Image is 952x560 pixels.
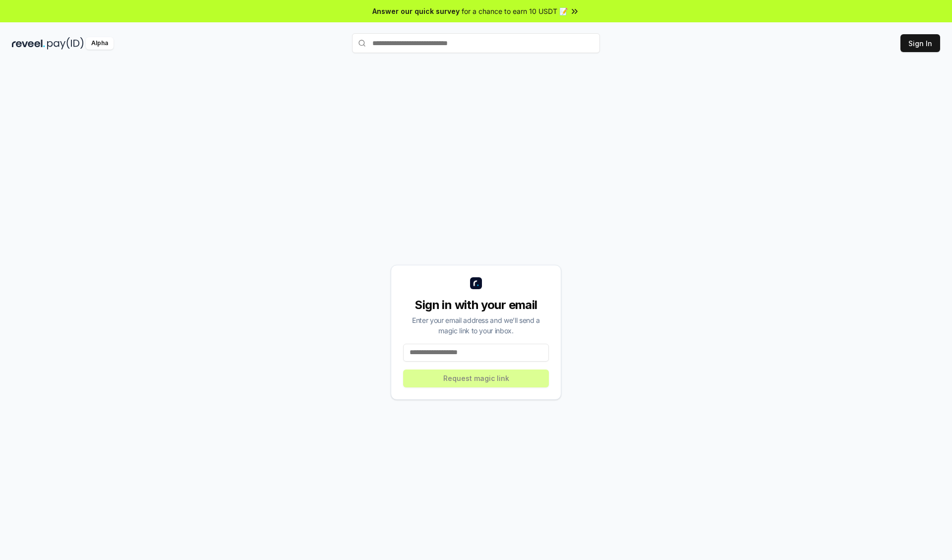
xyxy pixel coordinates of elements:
div: Sign in with your email [403,297,549,313]
span: Answer our quick survey [372,6,460,16]
div: Enter your email address and we’ll send a magic link to your inbox. [403,315,549,336]
img: reveel_dark [12,37,45,50]
span: for a chance to earn 10 USDT 📝 [462,6,568,16]
img: pay_id [47,37,84,50]
img: logo_small [470,277,482,289]
button: Sign In [900,34,940,52]
div: Alpha [86,37,114,50]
